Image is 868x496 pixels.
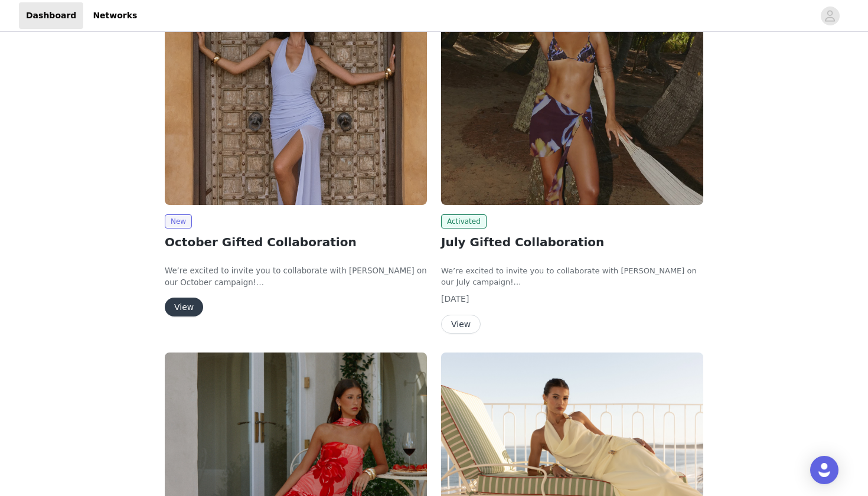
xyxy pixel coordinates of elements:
p: We’re excited to invite you to collaborate with [PERSON_NAME] on our July campaign! [441,265,703,288]
h2: October Gifted Collaboration [165,233,427,251]
div: Open Intercom Messenger [810,456,838,484]
img: Peppermayo AUS [441,8,703,205]
button: View [441,315,481,334]
span: Activated [441,214,487,229]
span: [DATE] [441,294,469,304]
a: View [165,303,203,312]
h2: July Gifted Collaboration [441,233,703,251]
span: New [165,214,192,229]
a: Dashboard [19,2,83,29]
img: Peppermayo EU [165,8,427,205]
button: View [165,298,203,316]
div: avatar [824,6,836,25]
a: View [441,320,481,329]
a: Networks [86,2,144,29]
span: We’re excited to invite you to collaborate with [PERSON_NAME] on our October campaign! [165,266,427,287]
